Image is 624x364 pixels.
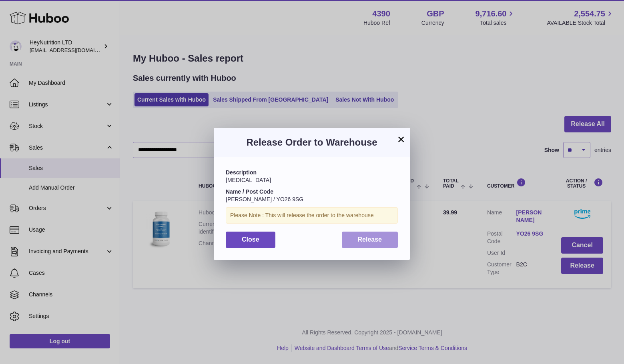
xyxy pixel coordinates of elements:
[226,232,275,248] button: Close
[396,134,406,144] button: ×
[226,196,303,202] span: [PERSON_NAME] / YO26 9SG
[226,169,257,176] strong: Description
[226,207,398,224] div: Please Note : This will release the order to the warehouse
[342,232,398,248] button: Release
[226,136,398,149] h3: Release Order to Warehouse
[226,177,271,183] span: [MEDICAL_DATA]
[226,188,273,195] strong: Name / Post Code
[242,236,259,243] span: Close
[358,236,382,243] span: Release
